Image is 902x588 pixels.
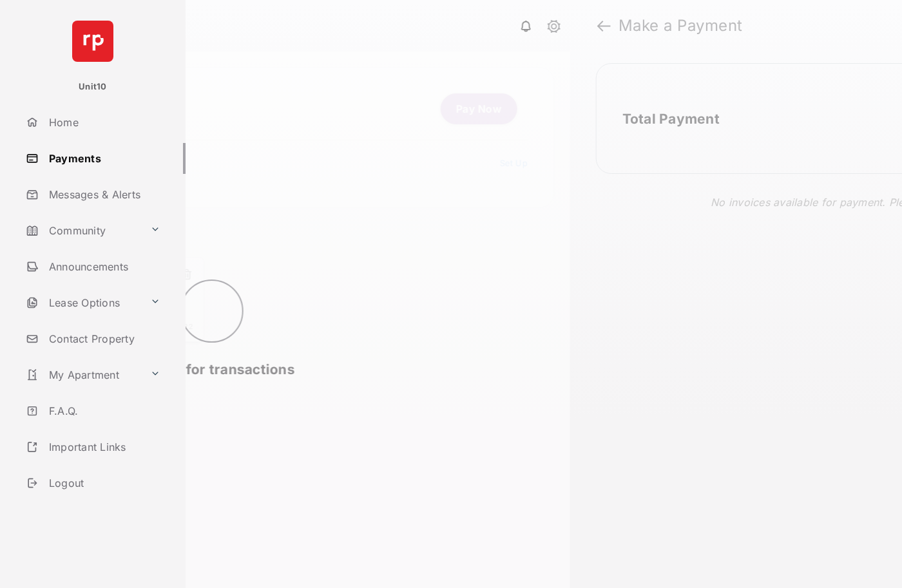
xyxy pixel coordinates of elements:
[21,432,166,462] a: Important Links
[21,468,186,498] a: Logout
[21,179,186,210] a: Messages & Alerts
[21,395,186,426] a: F.A.Q.
[21,215,145,246] a: Community
[72,21,113,62] img: svg+xml;base64,PHN2ZyB4bWxucz0iaHR0cDovL3d3dy53My5vcmcvMjAwMC9zdmciIHdpZHRoPSI2NCIgaGVpZ2h0PSI2NC...
[21,251,186,282] a: Announcements
[79,81,107,93] p: Unit10
[21,359,145,390] a: My Apartment
[129,361,295,377] span: Looking for transactions
[21,107,186,138] a: Home
[21,323,186,354] a: Contact Property
[21,287,145,318] a: Lease Options
[622,111,720,127] h2: Total Payment
[619,18,743,33] strong: Make a Payment
[21,143,186,174] a: Payments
